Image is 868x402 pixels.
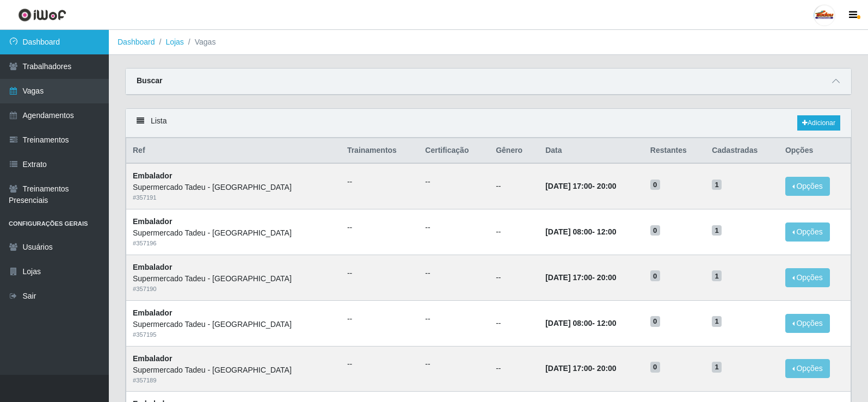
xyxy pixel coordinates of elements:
th: Opções [779,138,851,164]
td: -- [489,346,539,392]
ul: -- [347,358,412,370]
li: Vagas [184,36,216,48]
th: Cadastradas [705,138,779,164]
strong: Embalador [133,354,172,363]
button: Opções [785,359,830,378]
span: 0 [650,180,660,190]
time: 12:00 [597,227,617,236]
button: Opções [785,222,830,242]
strong: Embalador [133,308,172,317]
strong: - [545,273,616,282]
button: Opções [785,177,830,196]
strong: - [545,227,616,236]
strong: Embalador [133,171,172,180]
div: # 357190 [133,285,334,294]
span: 1 [712,180,722,190]
th: Restantes [644,138,705,164]
ul: -- [425,313,483,325]
th: Gênero [489,138,539,164]
ul: -- [347,176,412,188]
div: Supermercado Tadeu - [GEOGRAPHIC_DATA] [133,227,334,239]
strong: Embalador [133,263,172,271]
ul: -- [425,268,483,279]
td: -- [489,255,539,300]
div: # 357196 [133,239,334,248]
div: Supermercado Tadeu - [GEOGRAPHIC_DATA] [133,273,334,285]
td: -- [489,300,539,346]
ul: -- [425,176,483,188]
time: 20:00 [597,364,617,373]
strong: Buscar [137,76,162,85]
time: [DATE] 17:00 [545,364,592,373]
div: # 357195 [133,330,334,339]
time: 12:00 [597,319,617,327]
a: Dashboard [118,38,155,46]
nav: breadcrumb [109,30,868,55]
strong: Embalador [133,217,172,226]
button: Opções [785,314,830,333]
ul: -- [425,222,483,233]
ul: -- [347,313,412,325]
span: 1 [712,316,722,327]
strong: - [545,182,616,190]
time: 20:00 [597,273,617,282]
span: 1 [712,362,722,373]
td: -- [489,209,539,255]
a: Lojas [165,38,183,46]
time: [DATE] 08:00 [545,319,592,327]
time: [DATE] 17:00 [545,273,592,282]
ul: -- [347,268,412,279]
div: Lista [126,109,851,138]
ul: -- [425,358,483,370]
time: [DATE] 17:00 [545,182,592,190]
strong: - [545,364,616,373]
div: Supermercado Tadeu - [GEOGRAPHIC_DATA] [133,182,334,193]
div: # 357189 [133,376,334,385]
span: 1 [712,270,722,281]
img: CoreUI Logo [18,8,66,22]
th: Certificação [418,138,489,164]
span: 0 [650,316,660,327]
span: 0 [650,270,660,281]
time: 20:00 [597,182,617,190]
span: 0 [650,362,660,373]
span: 1 [712,225,722,236]
th: Data [539,138,644,164]
button: Opções [785,268,830,287]
span: 0 [650,225,660,236]
div: # 357191 [133,193,334,202]
time: [DATE] 08:00 [545,227,592,236]
div: Supermercado Tadeu - [GEOGRAPHIC_DATA] [133,319,334,330]
ul: -- [347,222,412,233]
strong: - [545,319,616,327]
th: Ref [126,138,341,164]
div: Supermercado Tadeu - [GEOGRAPHIC_DATA] [133,364,334,376]
td: -- [489,163,539,209]
th: Trainamentos [341,138,418,164]
a: Adicionar [797,115,840,131]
